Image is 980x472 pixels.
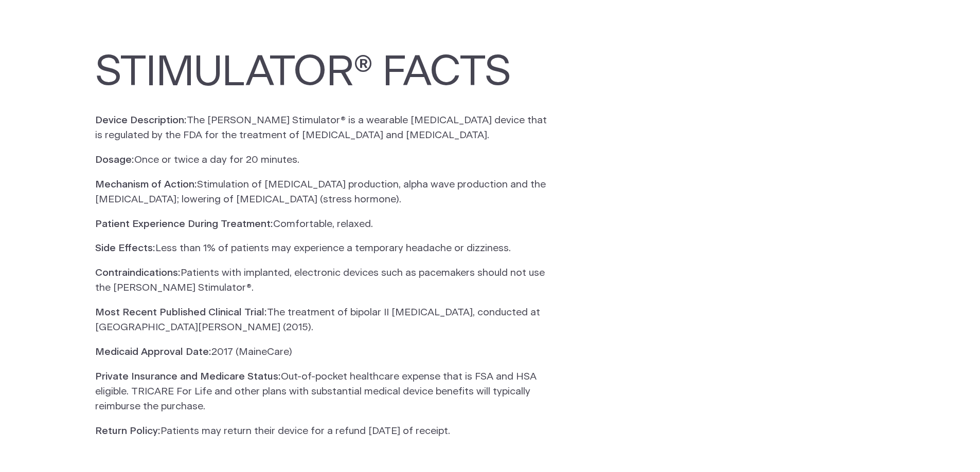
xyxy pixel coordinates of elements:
[95,347,211,357] strong: Medicaid Approval Date:
[95,345,550,360] p: 2017 (MaineCare)
[95,178,550,207] p: Stimulation of [MEDICAL_DATA] production, alpha wave production and the [MEDICAL_DATA]; lowering ...
[95,308,267,317] strong: Most Recent Published Clinical Trial:
[95,116,187,125] strong: Device Description:
[95,306,550,335] p: The treatment of bipolar II [MEDICAL_DATA], conducted at [GEOGRAPHIC_DATA][PERSON_NAME] (2015).
[95,243,155,253] strong: Side Effects:
[95,114,550,143] p: The [PERSON_NAME] Stimulator® is a wearable [MEDICAL_DATA] device that is regulated by the FDA fo...
[95,241,550,256] p: Less than 1% of patients may experience a temporary headache or dizziness.
[95,155,134,165] strong: Dosage:
[448,426,450,436] span: .
[95,424,550,439] p: Patients may return their device for a refund [DATE] of receipt
[95,217,550,232] p: Comfortable, relaxed.
[95,180,197,190] strong: Mechanism of Action:
[95,370,550,414] p: Out-of-pocket healthcare expense that is FSA and HSA eligible. TRICARE For Life and other plans w...
[95,426,161,436] strong: Return Policy:
[95,219,273,229] strong: Patient Experience During Treatment:
[95,268,181,278] strong: Contraindications:
[95,153,550,168] p: Once or twice a day for 20 minutes.
[95,266,550,296] p: Patients with implanted, electronic devices such as pacemakers should not use the [PERSON_NAME] S...
[95,372,281,382] strong: Private Insurance and Medicare Status:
